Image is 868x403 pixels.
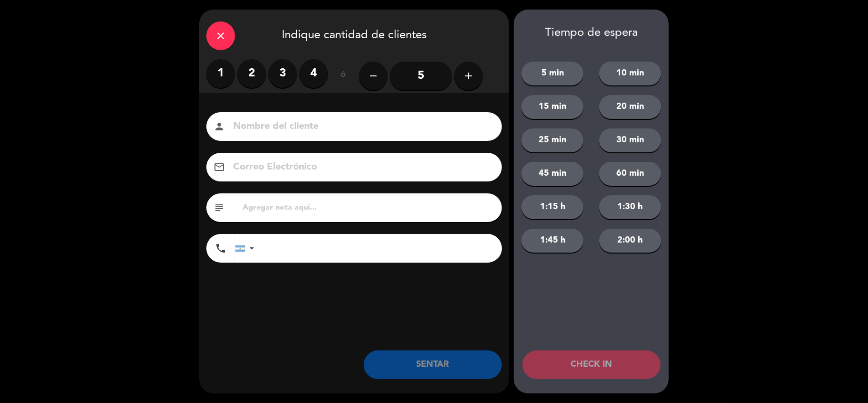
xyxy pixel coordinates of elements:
i: person [214,121,225,132]
button: 20 min [599,95,661,119]
i: phone [215,243,226,254]
label: 3 [268,59,297,88]
button: 60 min [599,162,661,186]
input: Correo Electrónico [232,159,490,176]
i: subject [214,202,225,213]
button: 45 min [521,162,583,186]
div: ó [328,59,359,93]
div: Indique cantidad de clientes [199,10,509,59]
button: 15 min [521,95,583,119]
i: remove [368,70,379,82]
button: add [454,62,483,90]
button: 1:15 h [521,195,583,219]
button: 10 min [599,62,661,85]
div: Argentina: +54 [235,234,257,262]
label: 1 [206,59,235,88]
button: 1:45 h [521,229,583,253]
button: remove [359,62,388,90]
input: Nombre del cliente [232,118,490,135]
button: 25 min [521,128,583,152]
button: 30 min [599,128,661,152]
i: add [463,70,474,82]
button: 5 min [521,62,583,85]
button: CHECK IN [522,350,661,379]
label: 4 [299,59,328,88]
button: 1:30 h [599,195,661,219]
i: email [214,161,225,173]
input: Agregar nota aquí... [242,201,495,214]
div: Tiempo de espera [514,26,669,40]
label: 2 [237,59,266,88]
button: 2:00 h [599,229,661,253]
button: SENTAR [364,350,502,379]
i: close [215,30,226,42]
